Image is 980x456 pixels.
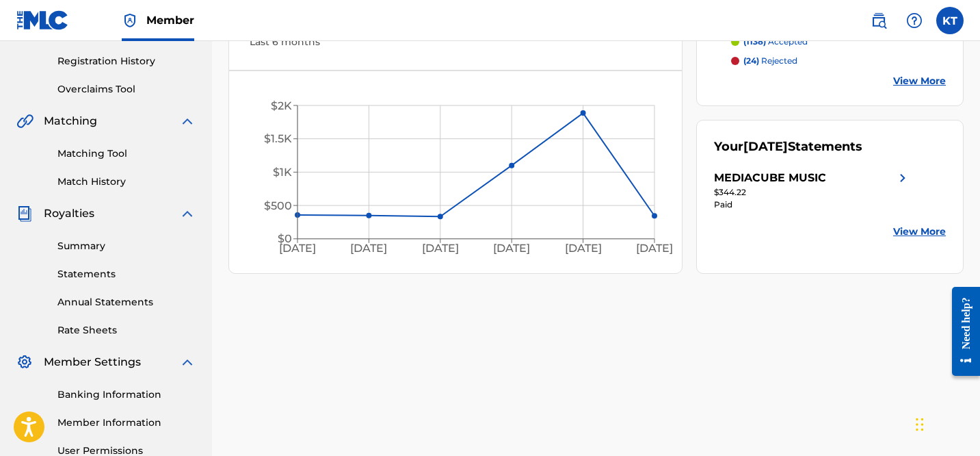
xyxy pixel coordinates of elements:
[273,166,292,179] tspan: $1K
[57,82,196,97] a: Overclaims Tool
[16,205,33,222] img: Royalties
[936,7,964,34] div: User Menu
[636,242,673,255] tspan: [DATE]
[57,295,196,309] a: Annual Statements
[57,388,196,402] a: Banking Information
[279,242,316,255] tspan: [DATE]
[912,390,980,456] iframe: Chat Widget
[57,175,196,189] a: Match History
[44,354,141,370] span: Member Settings
[57,239,196,253] a: Summary
[264,199,292,212] tspan: $500
[250,35,661,49] div: Last 6 months
[146,12,194,28] span: Member
[350,242,387,255] tspan: [DATE]
[743,36,766,47] span: (1138)
[57,147,196,161] a: Matching Tool
[57,54,196,68] a: Registration History
[57,416,196,430] a: Member Information
[731,36,946,48] a: (1138) accepted
[565,242,602,255] tspan: [DATE]
[743,55,797,67] p: rejected
[179,205,196,222] img: expand
[179,354,196,370] img: expand
[714,186,911,199] div: $344.22
[893,74,946,88] a: View More
[893,225,946,239] a: View More
[731,55,946,67] a: (24) rejected
[901,7,928,34] div: Help
[264,132,292,145] tspan: $1.5K
[714,199,911,211] div: Paid
[16,10,69,30] img: MLC Logo
[493,242,530,255] tspan: [DATE]
[271,99,292,112] tspan: $2K
[714,138,862,156] div: Your Statements
[871,12,887,29] img: search
[714,170,826,186] div: MEDIACUBE MUSIC
[895,170,911,186] img: right chevron icon
[278,232,292,245] tspan: $0
[865,7,892,34] a: Public Search
[743,55,759,66] span: (24)
[916,404,924,445] div: Drag
[942,276,980,386] iframe: Resource Center
[16,354,33,370] img: Member Settings
[44,113,97,129] span: Matching
[743,36,808,48] p: accepted
[57,323,196,338] a: Rate Sheets
[422,242,459,255] tspan: [DATE]
[57,267,196,281] a: Statements
[16,113,34,129] img: Matching
[714,170,911,211] a: MEDIACUBE MUSICright chevron icon$344.22Paid
[44,205,94,222] span: Royalties
[122,12,138,29] img: Top Rightsholder
[743,139,788,154] span: [DATE]
[179,113,196,129] img: expand
[906,12,923,29] img: help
